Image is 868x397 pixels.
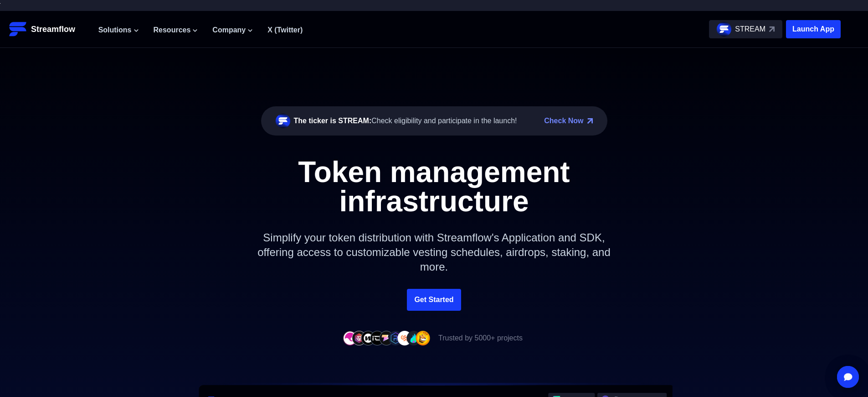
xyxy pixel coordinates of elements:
[769,26,775,32] img: top-right-arrow.svg
[154,25,198,36] button: Resources
[786,20,841,38] button: Launch App
[9,20,89,38] a: Streamflow
[709,20,782,38] a: STREAM
[388,331,403,345] img: company-6
[370,331,385,345] img: company-4
[352,331,366,345] img: company-2
[154,25,191,36] span: Resources
[294,117,372,125] span: The ticker is STREAM:
[438,333,523,344] p: Trusted by 5000+ projects
[406,331,421,345] img: company-8
[212,25,246,36] span: Company
[407,289,461,311] a: Get Started
[31,23,75,36] p: Streamflow
[544,115,583,126] a: Check Now
[267,26,303,34] a: X (Twitter)
[98,25,139,36] button: Solutions
[397,331,412,345] img: company-7
[238,216,630,289] p: Simplify your token distribution with Streamflow's Application and SDK, offering access to custom...
[212,25,253,36] button: Company
[9,20,27,38] img: Streamflow Logo
[416,331,430,345] img: company-9
[276,114,290,128] img: streamflow-logo-circle.png
[343,331,357,345] img: company-1
[229,157,639,216] h1: Token management infrastructure
[837,366,859,388] div: Open Intercom Messenger
[361,331,375,345] img: company-3
[735,24,765,35] p: STREAM
[587,118,593,124] img: top-right-arrow.png
[379,331,394,345] img: company-5
[294,115,517,126] div: Check eligibility and participate in the launch!
[717,22,731,37] img: streamflow-logo-circle.png
[98,25,132,36] span: Solutions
